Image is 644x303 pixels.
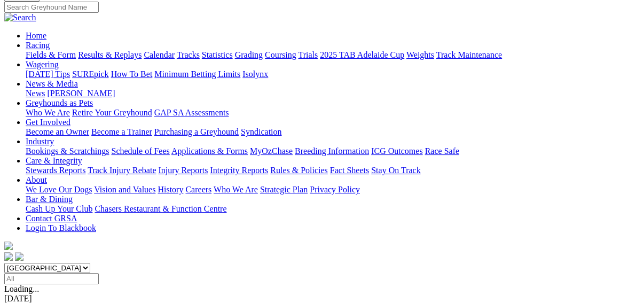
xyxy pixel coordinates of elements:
[26,108,70,117] a: Who We Are
[26,108,640,118] div: Greyhounds as Pets
[202,50,233,59] a: Statistics
[242,69,268,79] a: Isolynx
[94,185,155,194] a: Vision and Values
[26,223,96,232] a: Login To Blackbook
[26,166,640,175] div: Care & Integrity
[26,156,82,165] a: Care & Integrity
[26,79,78,88] a: News & Media
[26,185,640,195] div: About
[265,50,296,59] a: Coursing
[4,284,39,293] span: Loading...
[72,108,152,117] a: Retire Your Greyhound
[26,195,73,204] a: Bar & Dining
[241,127,281,136] a: Syndication
[4,2,99,13] input: Search
[26,214,77,223] a: Contact GRSA
[26,175,47,184] a: About
[406,50,434,59] a: Weights
[88,166,156,175] a: Track Injury Rebate
[425,146,459,156] a: Race Safe
[26,98,93,107] a: Greyhounds as Pets
[436,50,502,59] a: Track Maintenance
[26,118,70,127] a: Get Involved
[26,89,45,98] a: News
[144,50,175,59] a: Calendar
[111,146,169,156] a: Schedule of Fees
[26,166,85,175] a: Stewards Reports
[26,41,50,50] a: Racing
[78,50,142,59] a: Results & Replays
[250,146,293,156] a: MyOzChase
[158,166,208,175] a: Injury Reports
[235,50,263,59] a: Grading
[210,166,268,175] a: Integrity Reports
[154,108,229,117] a: GAP SA Assessments
[270,166,328,175] a: Rules & Policies
[298,50,318,59] a: Trials
[26,185,92,194] a: We Love Our Dogs
[371,146,422,156] a: ICG Outcomes
[91,127,152,136] a: Become a Trainer
[171,146,248,156] a: Applications & Forms
[214,185,258,194] a: Who We Are
[26,127,89,136] a: Become an Owner
[177,50,200,59] a: Tracks
[310,185,360,194] a: Privacy Policy
[185,185,211,194] a: Careers
[26,69,70,79] a: [DATE] Tips
[95,204,226,213] a: Chasers Restaurant & Function Centre
[154,69,240,79] a: Minimum Betting Limits
[26,137,54,146] a: Industry
[26,127,640,137] div: Get Involved
[371,166,420,175] a: Stay On Track
[320,50,404,59] a: 2025 TAB Adelaide Cup
[111,69,153,79] a: How To Bet
[158,185,183,194] a: History
[4,242,13,250] img: logo-grsa-white.png
[26,204,640,214] div: Bar & Dining
[330,166,369,175] a: Fact Sheets
[15,252,23,261] img: twitter.svg
[4,252,13,261] img: facebook.svg
[4,273,99,284] input: Select date
[154,127,239,136] a: Purchasing a Greyhound
[295,146,369,156] a: Breeding Information
[260,185,308,194] a: Strategic Plan
[72,69,108,79] a: SUREpick
[26,69,640,79] div: Wagering
[26,50,640,60] div: Racing
[26,50,76,59] a: Fields & Form
[26,146,109,156] a: Bookings & Scratchings
[26,146,640,156] div: Industry
[26,60,59,69] a: Wagering
[26,89,640,98] div: News & Media
[26,204,92,213] a: Cash Up Your Club
[47,89,115,98] a: [PERSON_NAME]
[26,31,46,40] a: Home
[4,13,36,22] img: Search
